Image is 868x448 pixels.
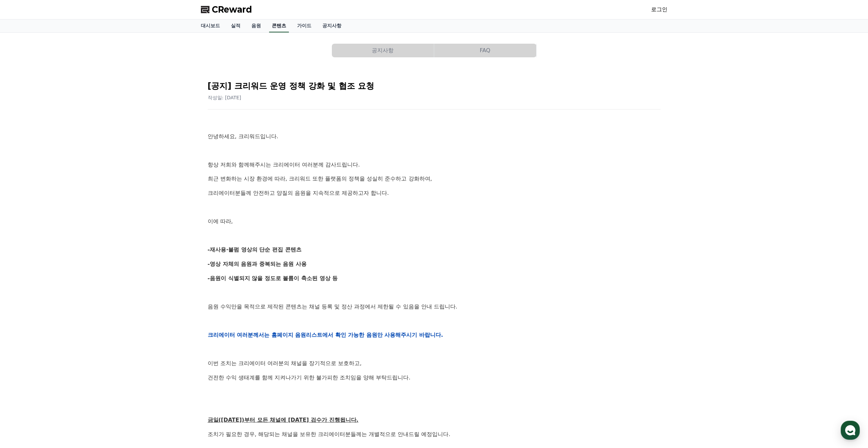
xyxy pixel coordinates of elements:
[62,227,71,232] span: 대화
[195,19,225,32] a: 대시보드
[434,44,536,57] button: FAQ
[201,4,252,15] a: CReward
[208,95,241,100] span: 작성일: [DATE]
[208,275,338,281] strong: -음원이 식별되지 않을 정도로 볼륨이 축소된 영상 등
[246,19,266,32] a: 음원
[88,216,131,233] a: 설정
[21,227,26,232] span: 홈
[317,19,347,32] a: 공지사항
[208,261,307,267] strong: -영상 자체의 음원과 중복되는 음원 사용
[208,81,661,91] h2: [공지] 크리워드 운영 정책 강화 및 협조 요청
[651,5,667,14] a: 로그인
[208,174,661,183] p: 최근 변화하는 시장 환경에 따라, 크리워드 또한 플랫폼의 정책을 성실히 준수하고 강화하여,
[45,216,88,233] a: 대화
[269,19,289,32] a: 콘텐츠
[292,19,317,32] a: 가이드
[208,373,661,382] p: 건전한 수익 생태계를 함께 지켜나가기 위한 불가피한 조치임을 양해 부탁드립니다.
[208,359,661,368] p: 이번 조치는 크리에이터 여러분의 채널을 장기적으로 보호하고,
[208,189,661,198] p: 크리에이터분들께 안전하고 양질의 음원을 지속적으로 제공하고자 합니다.
[208,430,661,439] p: 조치가 필요한 경우, 해당되는 채널을 보유한 크리에이터분들께는 개별적으로 안내드릴 예정입니다.
[208,332,443,338] strong: 크리에이터 여러분께서는 홈페이지 음원리스트에서 확인 가능한 음원만 사용해주시기 바랍니다.
[208,302,661,311] p: 음원 수익만을 목적으로 제작된 콘텐츠는 채널 등록 및 정산 과정에서 제한될 수 있음을 안내 드립니다.
[2,216,45,233] a: 홈
[208,132,661,141] p: 안녕하세요, 크리워드입니다.
[208,417,358,423] u: 금일([DATE])부터 모든 채널에 [DATE] 검수가 진행됩니다.
[208,160,661,169] p: 항상 저희와 함께해주시는 크리에이터 여러분께 감사드립니다.
[212,4,252,15] span: CReward
[208,217,661,226] p: 이에 따라,
[332,44,434,57] button: 공지사항
[225,19,246,32] a: 실적
[105,227,114,232] span: 설정
[208,246,301,253] strong: -재사용·불펌 영상의 단순 편집 콘텐츠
